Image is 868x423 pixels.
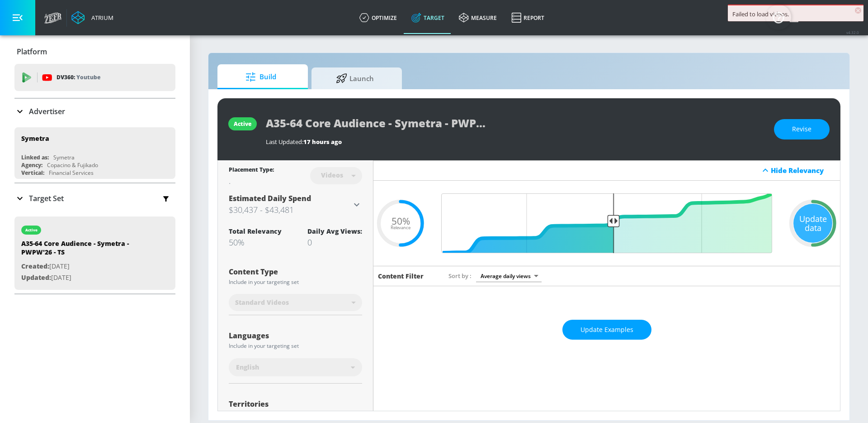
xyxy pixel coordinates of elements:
div: Target Set [14,183,175,213]
div: activeA35-64 Core Audience - Symetra - PWPW'26 - TSCreated:[DATE]Updated:[DATE] [14,216,175,290]
a: optimize [352,1,404,34]
div: Territories [229,400,362,408]
div: Placement Type: [229,166,274,175]
div: A35-64 Core Audience - Symetra - PWPW'26 - TS [21,239,148,261]
div: Daily Avg Views: [307,227,362,236]
div: Agency: [21,161,42,169]
p: Platform [17,47,47,57]
p: [DATE] [21,261,148,272]
div: active [25,228,38,232]
div: SymetraLinked as:SymetraAgency:Copacino & FujikadoVertical:Financial Services [14,127,175,179]
div: Platform [14,39,175,64]
div: English [229,358,362,376]
div: DV360: Youtube [14,64,175,91]
div: Content Type [229,268,362,275]
button: Update Examples [562,320,651,340]
div: Include in your targeting set [229,279,362,285]
div: Hide Relevancy [373,160,840,181]
div: Estimated Daily Spend$30,437 - $43,481 [229,193,362,216]
span: Revise [792,124,811,135]
span: Build [226,66,295,88]
a: measure [452,1,504,34]
div: Failed to load videos. [732,10,859,18]
span: Created: [21,262,49,270]
div: Hide Relevancy [771,166,835,175]
div: Copacino & Fujikado [47,161,98,169]
span: Standard Videos [235,298,289,307]
div: Languages [229,332,362,339]
p: Advertiser [29,106,65,116]
div: Last Updated: [266,138,765,146]
div: Symetra [53,154,75,161]
div: Vertical: [21,169,44,177]
a: Target [404,1,452,34]
h3: $30,437 - $43,481 [229,203,351,216]
a: Report [504,1,552,34]
div: 50% [229,237,282,248]
button: Open Resource Center [766,5,791,30]
span: Update Examples [580,324,633,336]
p: Target Set [29,193,64,203]
span: Launch [321,67,389,89]
div: Total Relevancy [229,227,282,236]
button: Revise [774,119,830,139]
p: Youtube [76,72,100,82]
div: Symetra [21,134,49,143]
span: × [855,7,861,14]
span: Updated: [21,273,51,282]
div: Include in your targeting set [229,343,362,349]
p: DV360: [57,72,100,82]
div: 0 [307,237,362,248]
input: Final Threshold [437,193,777,253]
span: Estimated Daily Spend [229,193,311,203]
div: Update data [793,204,832,243]
span: 17 hours ago [303,138,342,146]
span: Relevance [391,226,410,230]
div: Linked as: [21,154,49,161]
span: English [236,363,259,372]
div: Average daily views [476,270,542,282]
div: Financial Services [49,169,94,177]
span: v 4.32.0 [846,30,859,35]
p: [DATE] [21,272,148,284]
a: Atrium [71,11,113,24]
div: Advertiser [14,99,175,124]
div: Videos [316,171,348,179]
div: Atrium [88,14,113,22]
h6: Content Filter [378,272,424,280]
span: Sort by [448,272,472,280]
div: active [234,120,251,128]
span: 50% [392,216,410,226]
